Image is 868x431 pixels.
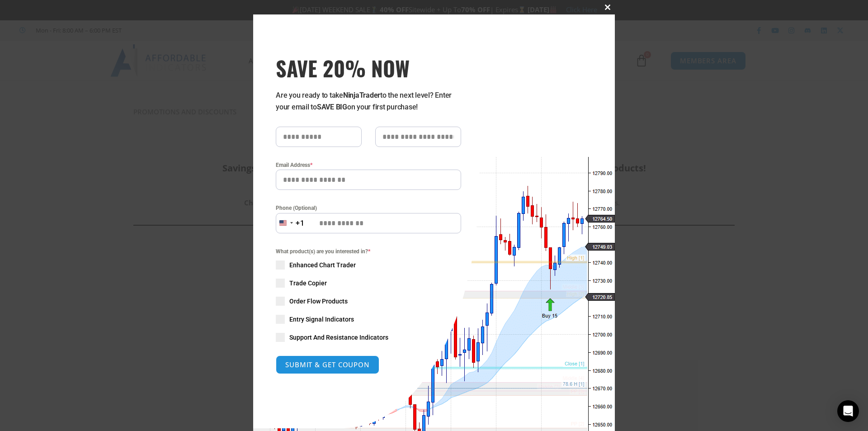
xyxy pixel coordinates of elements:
[276,315,461,324] label: Entry Signal Indicators
[276,333,461,342] label: Support And Resistance Indicators
[276,279,461,288] label: Trade Copier
[276,355,379,374] button: SUBMIT & GET COUPON
[276,297,461,306] label: Order Flow Products
[276,55,461,81] span: SAVE 20% NOW
[276,213,305,233] button: Selected country
[289,279,327,288] span: Trade Copier
[289,315,354,324] span: Entry Signal Indicators
[289,333,388,342] span: Support And Resistance Indicators
[276,260,461,270] label: Enhanced Chart Trader
[276,90,461,113] p: Are you ready to take to the next level? Enter your email to on your first purchase!
[289,297,348,306] span: Order Flow Products
[343,91,380,99] strong: NinjaTrader
[837,400,859,422] div: Open Intercom Messenger
[276,247,461,256] span: What product(s) are you interested in?
[317,103,347,111] strong: SAVE BIG
[296,218,305,229] div: +1
[276,161,461,170] label: Email Address
[276,204,461,213] label: Phone (Optional)
[289,260,356,270] span: Enhanced Chart Trader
